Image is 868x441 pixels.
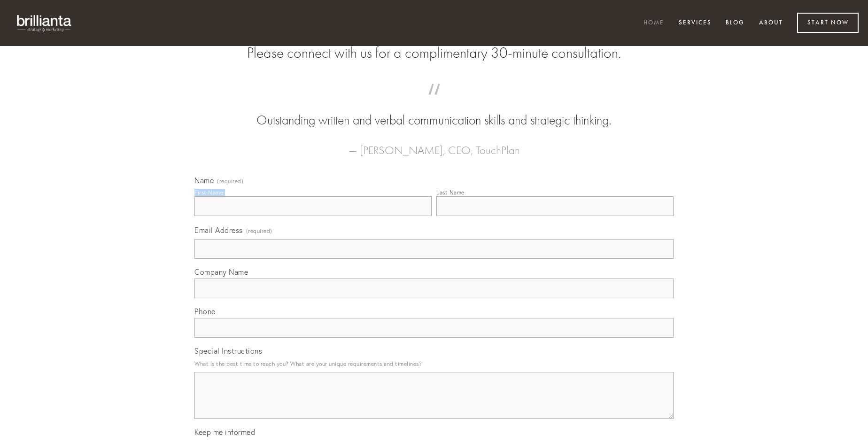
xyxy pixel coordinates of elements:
[720,15,751,31] a: Blog
[194,357,674,370] p: What is the best time to reach you? What are your unique requirements and timelines?
[209,93,659,111] span: “
[673,15,718,31] a: Services
[194,267,248,277] span: Company Name
[194,427,255,437] span: Keep me informed
[194,44,674,62] h2: Please connect with us for a complimentary 30-minute consultation.
[209,93,659,130] blockquote: Outstanding written and verbal communication skills and strategic thinking.
[753,15,789,31] a: About
[209,130,659,160] figcaption: — [PERSON_NAME], CEO, TouchPlan
[194,176,214,185] span: Name
[194,307,216,316] span: Phone
[217,178,243,184] span: (required)
[194,225,243,235] span: Email Address
[194,346,262,356] span: Special Instructions
[637,15,670,31] a: Home
[797,13,859,33] a: Start Now
[194,189,223,196] div: First Name
[246,224,272,237] span: (required)
[436,189,465,196] div: Last Name
[9,9,80,37] img: brillianta - research, strategy, marketing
